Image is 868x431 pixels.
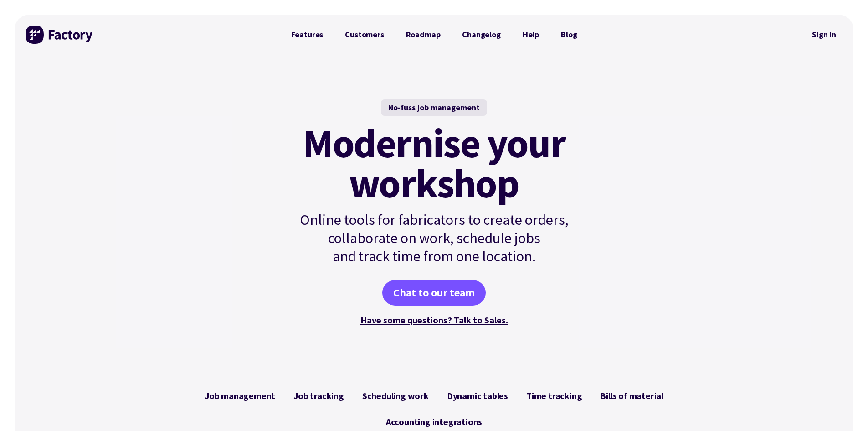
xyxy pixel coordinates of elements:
[822,387,868,431] iframe: Chat Widget
[303,123,565,203] mark: Modernise your workshop
[550,26,588,44] a: Blog
[280,211,588,265] p: Online tools for fabricators to create orders, collaborate on work, schedule jobs and track time ...
[381,99,487,116] div: No-fuss job management
[806,24,842,45] a: Sign in
[512,26,550,44] a: Help
[806,24,842,45] nav: Secondary Navigation
[293,390,344,401] span: Job tracking
[280,26,588,44] nav: Primary Navigation
[600,390,663,401] span: Bills of material
[526,390,582,401] span: Time tracking
[451,26,511,44] a: Changelog
[205,390,275,401] span: Job management
[395,26,452,44] a: Roadmap
[280,26,334,44] a: Features
[362,390,429,401] span: Scheduling work
[386,416,482,427] span: Accounting integrations
[334,26,395,44] a: Customers
[382,280,486,306] a: Chat to our team
[447,390,508,401] span: Dynamic tables
[360,314,508,326] a: Have some questions? Talk to Sales.
[26,26,94,44] img: Factory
